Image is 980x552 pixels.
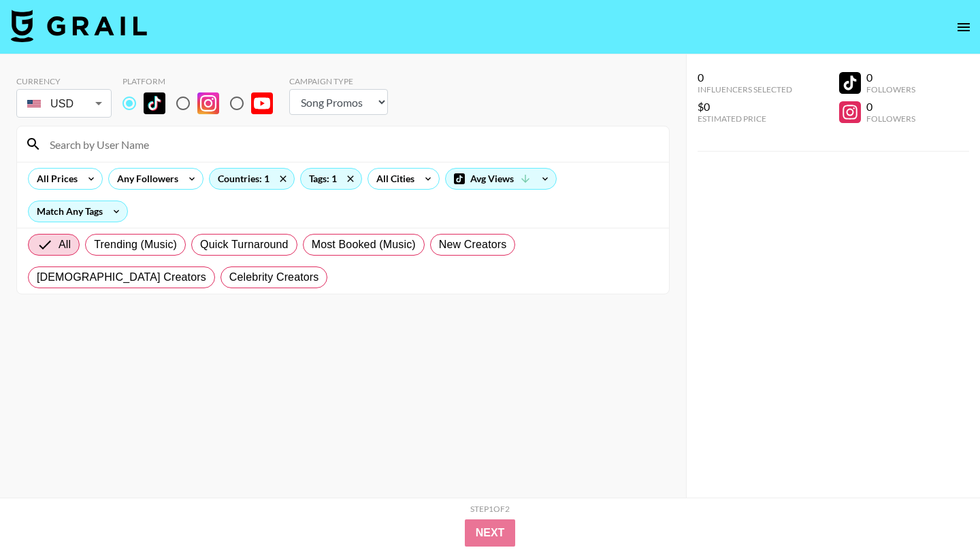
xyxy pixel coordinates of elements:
button: open drawer [950,14,977,41]
div: Platform [122,76,284,86]
button: Next [465,519,516,547]
div: USD [19,92,109,116]
div: Followers [866,84,915,94]
div: 0 [698,71,792,84]
div: Currency [16,76,112,86]
span: New Creators [439,237,507,253]
div: 0 [866,100,915,114]
div: Influencers Selected [698,84,792,94]
span: Quick Turnaround [200,237,289,253]
div: Campaign Type [289,76,388,86]
span: Celebrity Creators [229,269,319,286]
div: Avg Views [446,169,556,189]
input: Search by User Name [42,133,661,155]
div: Any Followers [109,169,181,189]
div: Estimated Price [698,114,792,124]
div: 0 [866,71,915,84]
div: Tags: 1 [301,169,361,189]
div: $0 [698,100,792,114]
div: Countries: 1 [210,169,294,189]
img: Instagram [197,92,219,114]
img: Grail Talent [11,10,147,42]
span: All [59,237,71,253]
div: Step 1 of 2 [470,504,510,514]
div: All Cities [368,169,417,189]
span: [DEMOGRAPHIC_DATA] Creators [37,269,206,286]
span: Most Booked (Music) [312,237,416,253]
div: Followers [866,114,915,124]
img: TikTok [144,92,165,114]
div: Match Any Tags [29,201,127,222]
div: All Prices [29,169,80,189]
span: Trending (Music) [94,237,177,253]
iframe: Drift Widget Chat Controller [912,484,964,536]
img: YouTube [251,92,273,114]
iframe: Drift Widget Chat Window [700,343,972,492]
